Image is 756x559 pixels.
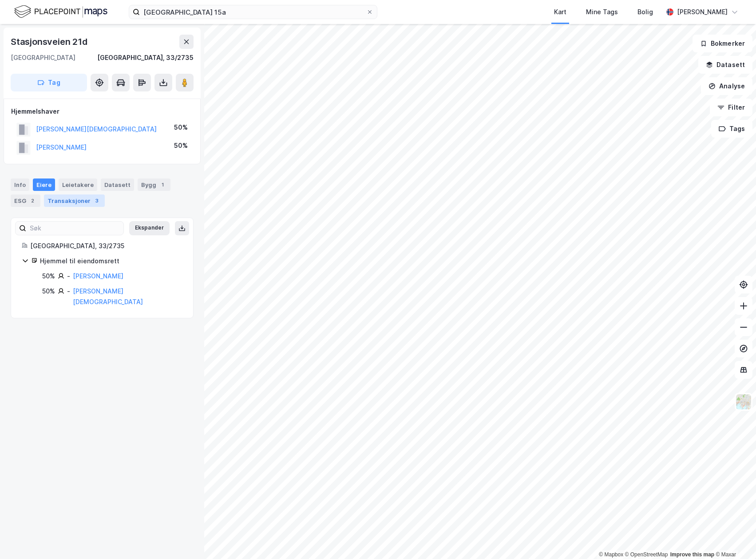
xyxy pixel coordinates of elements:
div: Stasjonsveien 21d [11,35,89,49]
img: logo.f888ab2527a4732fd821a326f86c7f29.svg [14,4,107,20]
div: [GEOGRAPHIC_DATA] [11,52,75,63]
a: [PERSON_NAME][DEMOGRAPHIC_DATA] [73,287,143,305]
button: Datasett [698,56,752,74]
div: Bolig [637,7,653,17]
button: Ekspander [129,221,170,235]
div: 2 [28,196,37,205]
div: 3 [92,196,101,205]
div: 50% [42,286,55,297]
div: Kart [554,7,566,17]
div: - [67,286,70,297]
div: Info [11,178,29,191]
div: - [67,271,70,281]
button: Analyse [701,77,752,95]
img: Z [735,393,752,410]
div: Eiere [33,178,55,191]
div: Leietakere [59,178,97,191]
div: 50% [42,271,55,281]
div: 50% [174,122,188,133]
div: [GEOGRAPHIC_DATA], 33/2735 [30,241,182,251]
iframe: Chat Widget [712,516,756,559]
a: [PERSON_NAME] [73,272,123,280]
div: Hjemmel til eiendomsrett [40,256,182,266]
input: Søk på adresse, matrikkel, gårdeiere, leietakere eller personer [140,5,366,19]
a: Mapbox [599,551,623,558]
div: Mine Tags [586,7,618,17]
button: Tag [11,74,87,91]
div: Transaksjoner [44,194,105,207]
div: 50% [174,140,188,151]
button: Bokmerker [693,35,752,52]
div: [GEOGRAPHIC_DATA], 33/2735 [97,52,194,63]
a: OpenStreetMap [625,551,668,558]
div: [PERSON_NAME] [677,7,728,17]
button: Filter [710,99,752,116]
div: Kontrollprogram for chat [712,516,756,559]
button: Tags [711,120,752,138]
div: 1 [158,180,167,189]
a: Improve this map [670,551,714,558]
div: Bygg [138,178,170,191]
div: ESG [11,194,40,207]
div: Hjemmelshaver [11,106,193,117]
input: Søk [26,222,123,235]
div: Datasett [101,178,134,191]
